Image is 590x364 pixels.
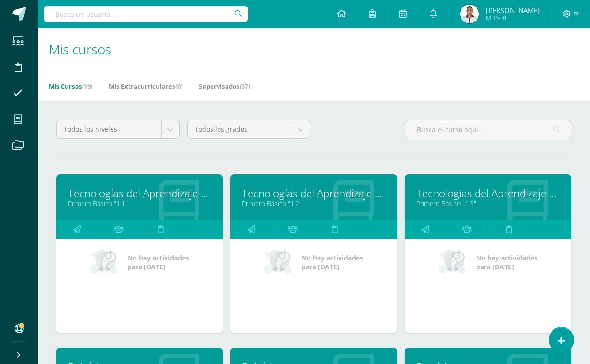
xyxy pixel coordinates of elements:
[486,14,540,22] span: Mi Perfil
[90,248,121,276] img: no_activities_small.png
[49,79,92,94] a: Mis Cursos(19)
[128,253,189,271] span: No hay actividades para [DATE]
[49,40,111,58] span: Mis cursos
[486,6,540,15] span: [PERSON_NAME]
[405,120,571,139] input: Busca el curso aquí...
[242,186,385,201] a: Tecnologías del Aprendizaje y la Comunicación
[68,199,211,208] a: Primero Básico "1.1"
[82,82,92,90] span: (19)
[264,248,295,276] img: no_activities_small.png
[195,120,285,138] span: Todos los grados
[302,253,363,271] span: No hay actividades para [DATE]
[416,199,560,208] a: Primero Básico "1.3"
[109,79,182,94] a: Mis Extracurriculares(0)
[439,248,469,276] img: no_activities_small.png
[416,186,560,201] a: Tecnologías del Aprendizaje y la Comunicación
[175,82,182,90] span: (0)
[68,186,211,201] a: Tecnologías del Aprendizaje y la Comunicación
[44,6,248,22] input: Busca un usuario...
[240,82,250,90] span: (37)
[199,79,250,94] a: Supervisados(37)
[460,5,479,23] img: c3efe4673e7e2750353020653e82772e.png
[242,199,385,208] a: Primero Básico "1.2"
[57,120,179,138] a: Todos los niveles
[64,120,154,138] span: Todos los niveles
[188,120,310,138] a: Todos los grados
[476,253,537,271] span: No hay actividades para [DATE]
